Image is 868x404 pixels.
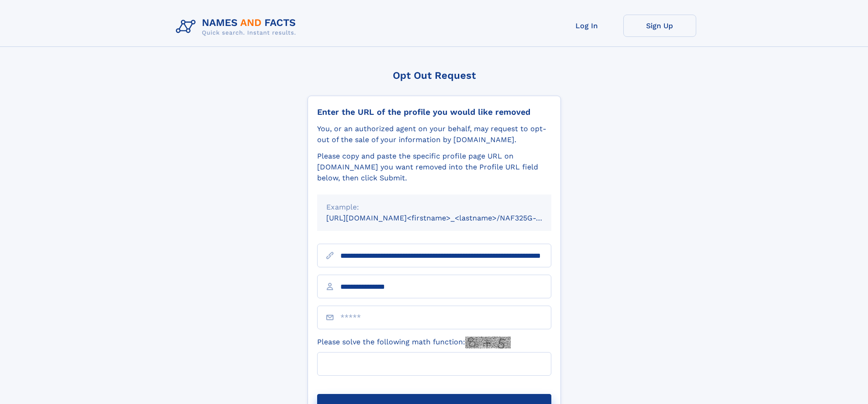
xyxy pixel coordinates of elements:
[550,15,623,37] a: Log In
[308,70,561,81] div: Opt Out Request
[317,123,551,145] div: You, or an authorized agent on your behalf, may request to opt-out of the sale of your informatio...
[317,107,551,117] div: Enter the URL of the profile you would like removed
[317,151,551,184] div: Please copy and paste the specific profile page URL on [DOMAIN_NAME] you want removed into the Pr...
[172,15,303,39] img: Logo Names and Facts
[326,214,569,222] small: [URL][DOMAIN_NAME]<firstname>_<lastname>/NAF325G-xxxxxxxx
[623,15,696,37] a: Sign Up
[326,202,542,213] div: Example:
[317,337,511,348] label: Please solve the following math function:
